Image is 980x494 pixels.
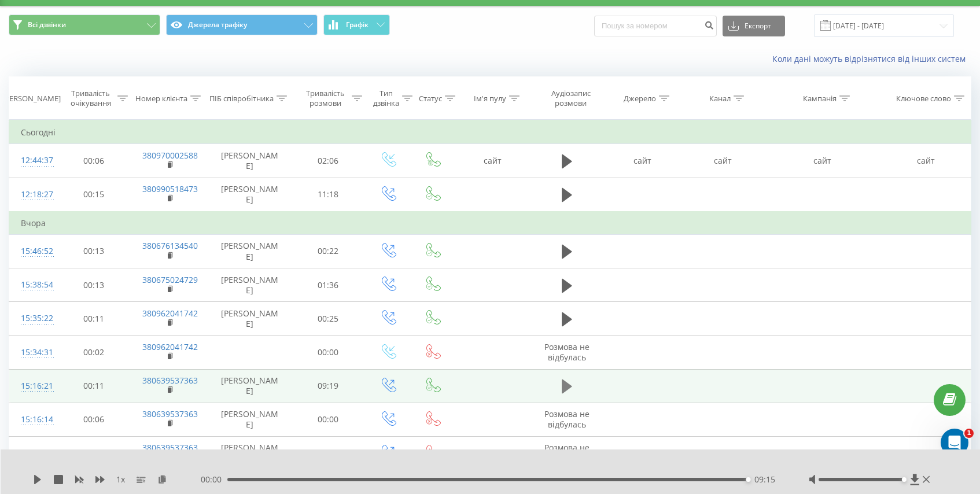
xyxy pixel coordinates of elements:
td: [PERSON_NAME] [208,302,291,336]
div: Тривалість очікування [67,89,114,108]
input: Пошук за номером [594,16,717,36]
td: сайт [763,144,882,178]
td: [PERSON_NAME] [208,234,291,268]
td: [PERSON_NAME] [208,403,291,436]
div: 12:18:27 [21,183,45,206]
td: 00:00 [291,403,365,436]
span: 09:15 [754,474,775,485]
a: 380970002588 [142,150,198,161]
div: 12:44:37 [21,149,45,172]
div: Номер клієнта [135,94,187,104]
div: 15:38:54 [21,274,45,296]
div: Ключове слово [896,94,951,104]
td: сайт [603,144,683,178]
button: Всі дзвінки [9,14,160,35]
span: 1 x [116,474,125,485]
div: Accessibility label [902,477,907,482]
a: 380675024729 [142,274,198,285]
td: 00:00 [291,336,365,369]
div: 15:46:52 [21,240,45,263]
div: Кампанія [803,94,837,104]
td: Сьогодні [9,121,971,144]
span: Графік [346,21,369,29]
div: Тривалість розмови [301,89,349,108]
span: Розмова не відбулась [544,341,590,363]
div: 15:35:22 [21,307,45,330]
td: сайт [454,144,531,178]
div: 15:16:13 [21,442,45,464]
a: 380990518473 [142,183,198,194]
button: Джерела трафіку [166,14,318,35]
td: 00:06 [57,144,131,178]
td: 00:01 [57,437,131,470]
td: сайт [683,144,763,178]
div: 15:16:14 [21,408,45,431]
div: 15:16:21 [21,375,45,397]
td: 00:11 [57,302,131,336]
td: [PERSON_NAME] [208,178,291,212]
td: [PERSON_NAME] [208,437,291,470]
td: 00:00 [291,437,365,470]
div: Accessibility label [746,477,751,482]
a: 380962041742 [142,308,198,319]
td: 11:18 [291,178,365,212]
span: Всі дзвінки [28,20,66,30]
td: Вчора [9,212,971,235]
td: 00:13 [57,234,131,268]
td: 09:19 [291,369,365,403]
button: Графік [323,14,390,35]
td: 02:06 [291,144,365,178]
a: Коли дані можуть відрізнятися вiд інших систем [772,53,971,64]
td: [PERSON_NAME] [208,369,291,403]
td: 00:22 [291,234,365,268]
a: 380962041742 [142,341,198,352]
a: 380676134540 [142,240,198,251]
div: Канал [709,94,731,104]
span: Розмова не відбулась [544,442,590,463]
div: ПІБ співробітника [209,94,274,104]
div: [PERSON_NAME] [2,94,61,104]
div: 15:34:31 [21,341,45,364]
span: Розмова не відбулась [544,408,590,430]
div: Статус [419,94,442,104]
a: 380639537363 [142,408,198,419]
button: Експорт [723,16,785,36]
td: 00:06 [57,403,131,436]
td: 00:15 [57,178,131,212]
div: Тип дзвінка [373,89,399,108]
td: [PERSON_NAME] [208,268,291,302]
td: 00:02 [57,336,131,369]
div: Джерело [624,94,656,104]
div: Ім'я пулу [474,94,506,104]
td: 00:11 [57,369,131,403]
a: 380639537363 [142,375,198,386]
span: 1 [964,429,974,438]
td: 00:25 [291,302,365,336]
td: 00:13 [57,268,131,302]
td: сайт [882,144,971,178]
td: [PERSON_NAME] [208,144,291,178]
td: 01:36 [291,268,365,302]
a: 380639537363 [142,442,198,453]
span: 00:00 [201,474,227,485]
div: Аудіозапис розмови [542,89,600,108]
iframe: Intercom live chat [941,429,968,456]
